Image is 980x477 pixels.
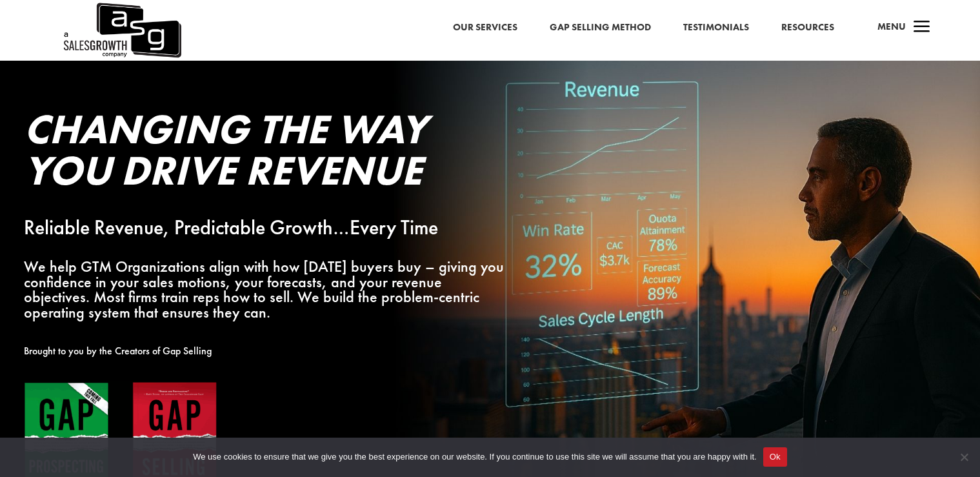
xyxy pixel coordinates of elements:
span: We use cookies to ensure that we give you the best experience on our website. If you continue to ... [193,451,756,463]
a: Testimonials [683,19,749,36]
button: Ok [763,447,787,467]
p: Brought to you by the Creators of Gap Selling [24,343,506,359]
h2: Changing the Way You Drive Revenue [24,108,506,198]
p: We help GTM Organizations align with how [DATE] buyers buy – giving you confidence in your sales ... [24,259,506,320]
span: No [957,451,970,463]
a: Our Services [453,19,517,36]
a: Gap Selling Method [550,19,651,36]
a: Resources [781,19,834,36]
span: a [909,15,935,41]
p: Reliable Revenue, Predictable Growth…Every Time [24,220,506,236]
span: Menu [877,20,906,33]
